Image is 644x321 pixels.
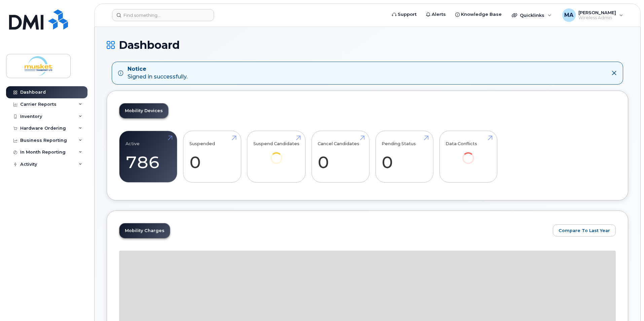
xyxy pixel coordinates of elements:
a: Pending Status 0 [382,134,427,179]
button: Compare To Last Year [553,224,616,236]
a: Cancel Candidates 0 [318,134,363,179]
a: Mobility Charges [119,223,170,238]
div: Signed in successfully. [128,65,187,81]
span: Compare To Last Year [559,227,610,234]
a: Suspended 0 [189,134,235,179]
h1: Dashboard [107,39,628,51]
a: Mobility Devices [119,103,168,118]
a: Data Conflicts [445,134,491,173]
a: Suspend Candidates [253,134,299,173]
a: Active 786 [126,134,171,179]
strong: Notice [128,65,187,73]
